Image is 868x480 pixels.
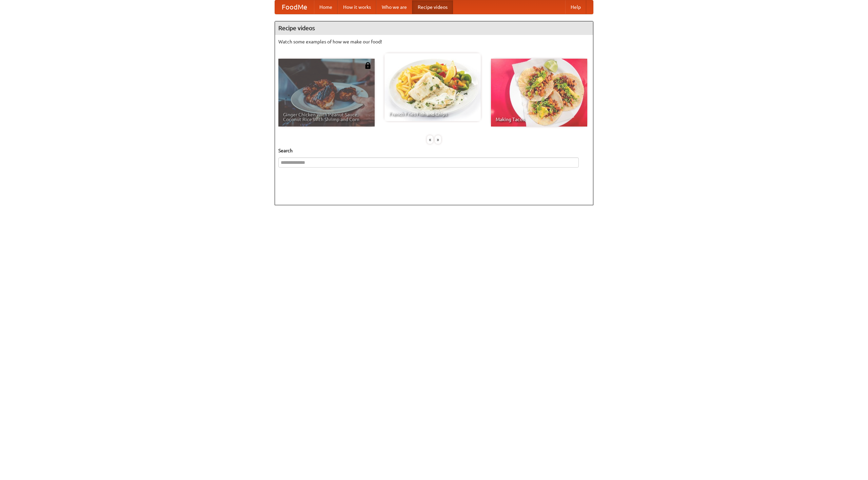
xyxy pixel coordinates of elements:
a: FoodMe [275,0,314,14]
a: Home [314,0,338,14]
h5: Search [278,147,590,154]
a: How it works [338,0,376,14]
h4: Recipe videos [275,21,593,35]
img: 483408.png [364,62,371,69]
a: Recipe videos [412,0,453,14]
a: Making Tacos [491,59,587,127]
p: Watch some examples of how we make our food! [278,38,590,45]
a: French Fries Fish and Chips [384,53,481,121]
a: Who we are [376,0,412,14]
div: » [435,135,441,144]
div: « [427,135,433,144]
a: Help [565,0,586,14]
span: Making Tacos [496,117,583,122]
span: French Fries Fish and Chips [389,112,476,116]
